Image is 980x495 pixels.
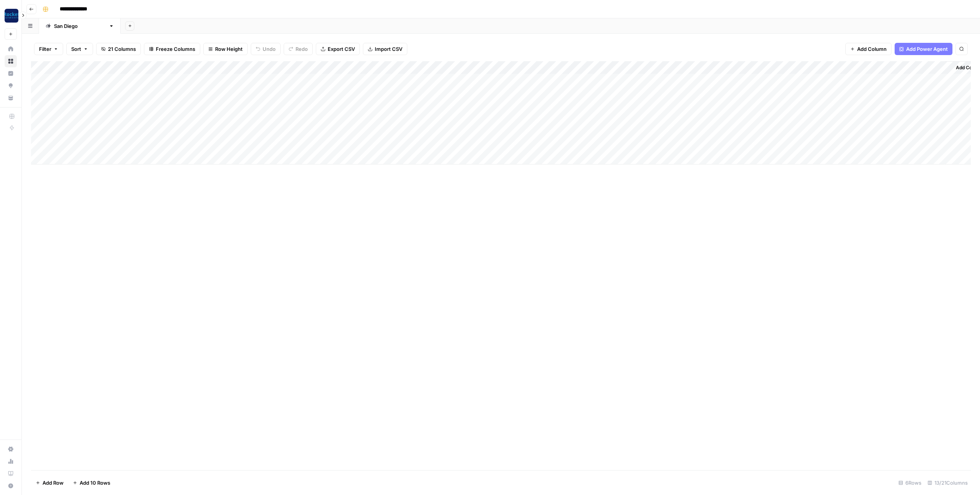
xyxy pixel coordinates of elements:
[39,45,51,53] span: Filter
[5,467,17,480] a: Learning Hub
[66,43,93,55] button: Sort
[80,479,110,487] span: Add 10 Rows
[251,43,281,55] button: Undo
[363,43,407,55] button: Import CSV
[5,480,17,492] button: Help + Support
[328,45,355,53] span: Export CSV
[5,9,18,23] img: Rocket Pilots Logo
[924,477,971,489] div: 13/21 Columns
[5,443,17,455] a: Settings
[42,479,64,487] span: Add Row
[96,43,141,55] button: 21 Columns
[857,45,887,53] span: Add Column
[5,92,17,104] a: Your Data
[5,67,17,80] a: Insights
[5,43,17,55] a: Home
[5,80,17,92] a: Opportunities
[215,45,243,53] span: Row Height
[156,45,195,53] span: Freeze Columns
[144,43,200,55] button: Freeze Columns
[71,45,81,53] span: Sort
[31,477,68,489] button: Add Row
[316,43,360,55] button: Export CSV
[845,43,892,55] button: Add Column
[375,45,402,53] span: Import CSV
[108,45,136,53] span: 21 Columns
[54,22,106,30] div: [GEOGRAPHIC_DATA]
[5,6,17,25] button: Workspace: Rocket Pilots
[39,18,121,34] a: [GEOGRAPHIC_DATA]
[895,477,924,489] div: 6 Rows
[906,45,948,53] span: Add Power Agent
[296,45,308,53] span: Redo
[203,43,248,55] button: Row Height
[263,45,276,53] span: Undo
[5,455,17,467] a: Usage
[34,43,63,55] button: Filter
[68,477,115,489] button: Add 10 Rows
[5,55,17,67] a: Browse
[895,43,952,55] button: Add Power Agent
[284,43,313,55] button: Redo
